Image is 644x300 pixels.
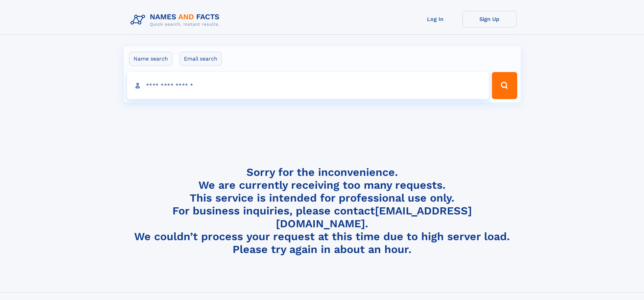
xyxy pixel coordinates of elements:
[462,11,517,27] a: Sign Up
[180,52,222,66] label: Email search
[492,72,517,99] button: Search Button
[127,72,489,99] input: search input
[128,11,225,29] img: Logo Names and Facts
[128,166,517,256] h4: Sorry for the inconvenience. We are currently receiving too many requests. This service is intend...
[129,52,172,66] label: Name search
[276,204,472,230] a: [EMAIL_ADDRESS][DOMAIN_NAME]
[408,11,462,27] a: Log In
